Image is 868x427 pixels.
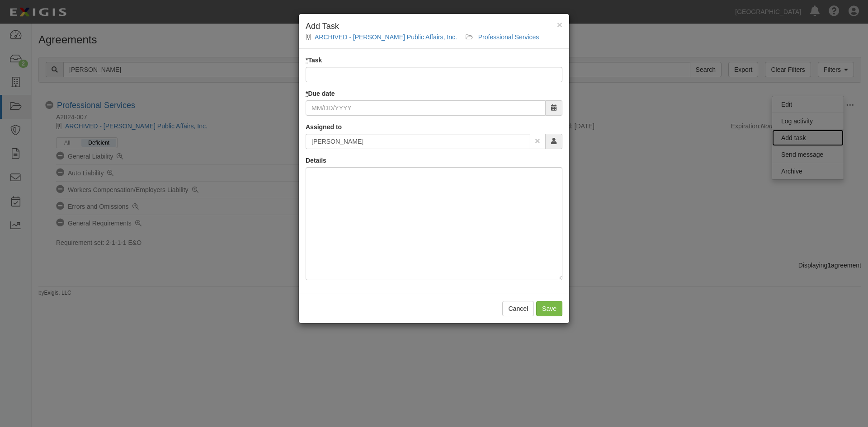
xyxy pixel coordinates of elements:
[502,301,534,316] button: Cancel
[306,100,546,116] input: MM/DD/YYYY
[306,56,308,64] abbr: required
[478,33,539,41] a: Professional Services
[530,134,546,149] span: Clear field
[306,156,326,165] label: Details
[557,20,562,29] button: Close
[306,122,342,131] label: Assigned to
[306,21,562,33] h4: Add Task
[306,134,530,149] input: Search users
[306,90,308,97] abbr: required
[306,56,322,65] label: Task
[557,19,562,30] span: ×
[315,33,457,41] a: ARCHIVED - [PERSON_NAME] Public Affairs, Inc.
[306,89,335,98] label: Due date
[536,301,562,316] input: Save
